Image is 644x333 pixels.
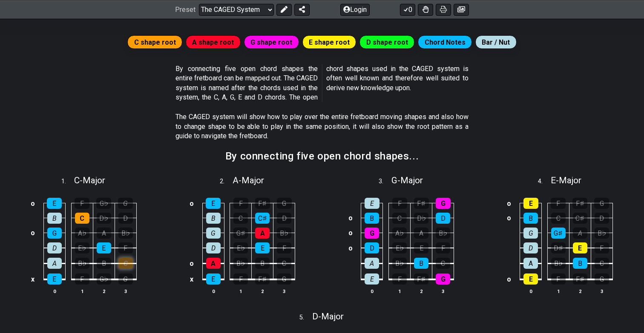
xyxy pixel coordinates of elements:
[175,6,195,14] span: Preset
[365,213,379,224] div: B
[47,273,62,285] div: E
[547,287,569,296] th: 1
[187,256,197,271] td: o
[255,258,270,269] div: B
[299,313,312,322] span: 5 .
[573,242,587,253] div: E
[365,242,379,253] div: D
[569,287,591,296] th: 2
[277,258,291,269] div: C
[255,213,270,224] div: C♯
[47,198,62,209] div: E
[75,198,89,209] div: F
[277,273,291,285] div: G
[202,287,224,296] th: 0
[595,228,609,239] div: B♭
[118,258,133,269] div: C
[572,198,587,209] div: F♯
[573,228,587,239] div: A
[192,36,234,48] span: A shape root
[93,287,115,296] th: 2
[365,273,379,285] div: E
[309,36,350,48] span: E shape root
[392,273,407,285] div: F
[255,242,270,253] div: E
[482,36,510,48] span: Bar / Nut
[134,36,176,48] span: C shape root
[573,213,587,224] div: C♯
[504,211,514,225] td: o
[573,273,587,285] div: F♯
[523,213,538,224] div: B
[233,198,248,209] div: F
[75,258,89,269] div: B♭
[551,242,566,253] div: D♯
[366,36,408,48] span: D shape root
[365,228,379,239] div: G
[425,36,466,48] span: Chord Notes
[75,273,89,285] div: F
[206,228,221,239] div: G
[255,198,270,209] div: F♯
[47,228,62,239] div: G
[414,228,428,239] div: A
[551,175,581,185] span: E - Major
[345,225,356,240] td: o
[220,177,233,186] span: 2 .
[277,228,291,239] div: B♭
[520,287,542,296] th: 0
[28,271,38,287] td: x
[47,258,62,269] div: A
[436,258,450,269] div: C
[255,228,270,239] div: A
[74,175,105,185] span: C - Major
[392,258,407,269] div: B♭
[414,242,428,253] div: E
[523,228,538,239] div: G
[551,198,566,209] div: F
[199,3,274,15] select: Preset
[345,211,356,225] td: o
[340,3,370,15] button: Login
[414,213,428,224] div: D♭
[75,213,89,224] div: C
[118,213,133,224] div: D
[432,287,454,296] th: 3
[225,151,419,161] h2: By connecting five open chord shapes...
[206,242,221,253] div: D
[538,177,551,186] span: 4 .
[252,287,273,296] th: 2
[230,287,252,296] th: 1
[250,36,292,48] span: G shape root
[206,213,221,224] div: B
[43,287,65,296] th: 0
[523,258,538,269] div: A
[504,271,514,287] td: o
[591,287,612,296] th: 3
[118,273,133,285] div: G
[414,258,428,269] div: B
[273,287,295,296] th: 3
[28,225,38,240] td: o
[392,198,407,209] div: F
[61,177,74,186] span: 1 .
[187,271,197,287] td: x
[523,198,538,209] div: E
[365,198,379,209] div: E
[47,213,62,224] div: B
[504,196,514,211] td: o
[414,198,429,209] div: F♯
[595,258,609,269] div: C
[436,273,450,285] div: G
[294,3,310,15] button: Share Preset
[97,213,111,224] div: D♭
[391,175,423,185] span: G - Major
[418,3,433,15] button: Toggle Dexterity for all fretkits
[97,242,111,253] div: E
[75,228,89,239] div: A♭
[392,213,407,224] div: C
[573,258,587,269] div: B
[594,198,609,209] div: G
[206,198,221,209] div: E
[365,258,379,269] div: A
